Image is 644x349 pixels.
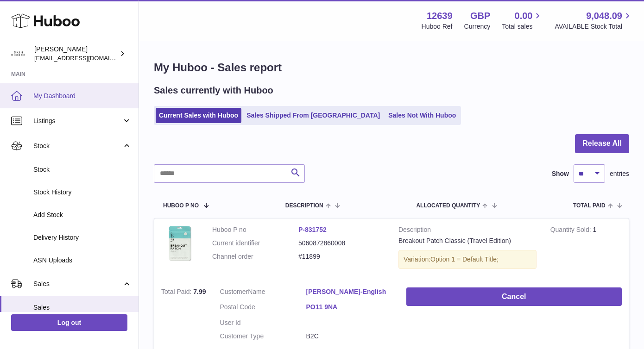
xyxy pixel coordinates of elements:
button: Release All [575,134,629,153]
dt: Channel order [212,252,298,261]
h1: My Huboo - Sales report [154,60,629,75]
span: Option 1 = Default Title; [430,256,499,263]
a: [PERSON_NAME]-English [306,287,392,296]
span: Customer [220,288,248,295]
a: Log out [11,314,127,331]
dd: B2C [306,332,392,341]
span: AVAILABLE Stock Total [555,22,633,31]
span: entries [610,169,629,178]
span: Sales [33,303,132,312]
span: Total paid [573,203,606,209]
img: 126391739440753.png [161,225,198,263]
span: 9,048.09 [586,10,622,22]
div: [PERSON_NAME] [34,45,118,62]
span: [EMAIL_ADDRESS][DOMAIN_NAME] [34,54,136,62]
span: Listings [33,117,122,125]
button: Cancel [406,287,622,306]
span: Description [285,203,323,209]
a: PO11 9NA [306,303,392,312]
a: Sales Not With Huboo [385,108,459,123]
strong: GBP [470,10,490,22]
dt: Huboo P no [212,225,298,234]
a: Sales Shipped From [GEOGRAPHIC_DATA] [243,108,383,123]
span: Huboo P no [163,203,199,209]
dt: Name [220,287,306,299]
div: Currency [464,22,491,31]
span: 0.00 [515,10,533,22]
span: Add Stock [33,211,132,219]
span: Stock [33,165,132,174]
span: 7.99 [193,288,206,295]
dd: #11899 [298,252,385,261]
span: Stock [33,142,122,150]
img: admin@skinchoice.com [11,47,25,61]
h2: Sales currently with Huboo [154,84,273,97]
span: Delivery History [33,233,132,242]
dt: Current identifier [212,239,298,248]
dt: Customer Type [220,332,306,341]
td: 1 [543,218,629,280]
dt: User Id [220,318,306,327]
strong: 12639 [427,10,453,22]
strong: Quantity Sold [550,226,593,236]
dt: Postal Code [220,303,306,314]
label: Show [552,169,569,178]
a: Current Sales with Huboo [156,108,241,123]
div: Huboo Ref [422,22,453,31]
strong: Total Paid [161,288,193,298]
dd: 5060872860008 [298,239,385,248]
a: 9,048.09 AVAILABLE Stock Total [555,10,633,31]
span: Total sales [502,22,543,31]
span: Stock History [33,188,132,197]
span: Sales [33,280,122,288]
div: Variation: [398,250,537,269]
a: 0.00 Total sales [502,10,543,31]
div: Breakout Patch Classic (Travel Edition) [398,237,537,245]
span: My Dashboard [33,92,132,100]
span: ALLOCATED Quantity [416,203,480,209]
a: P-831752 [298,226,327,233]
strong: Description [398,225,537,237]
span: ASN Uploads [33,256,132,265]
